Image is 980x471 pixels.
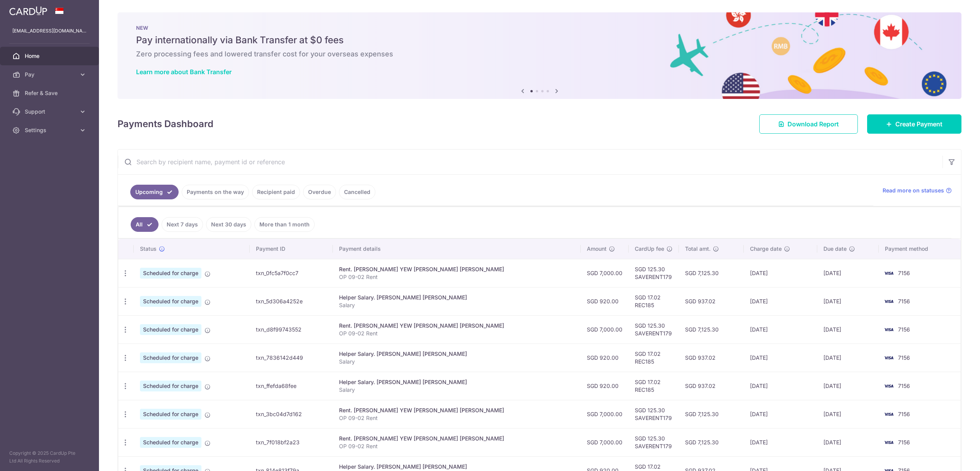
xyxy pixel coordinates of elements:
[12,27,87,35] p: [EMAIL_ADDRESS][DOMAIN_NAME]
[339,358,574,366] p: Salary
[131,217,159,232] a: All
[817,315,879,343] td: [DATE]
[629,428,679,456] td: SGD 125.30 SAVERENT179
[898,354,910,361] span: 7156
[250,287,333,315] td: txn_5d306a4252e
[629,259,679,287] td: SGD 125.30 SAVERENT179
[254,217,315,232] a: More than 1 month
[303,185,336,199] a: Overdue
[787,119,839,129] span: Download Report
[817,343,879,372] td: [DATE]
[136,49,943,59] h6: Zero processing fees and lowered transfer cost for your overseas expenses
[250,428,333,456] td: txn_7f018bf2a23
[744,315,817,343] td: [DATE]
[25,89,76,97] span: Refer & Save
[25,126,76,134] span: Settings
[118,150,943,174] input: Search by recipient name, payment id or reference
[9,6,47,15] img: CardUp
[881,269,896,278] img: Bank Card
[744,259,817,287] td: [DATE]
[879,239,961,259] th: Payment method
[339,406,574,414] div: Rent. [PERSON_NAME] YEW [PERSON_NAME] [PERSON_NAME]
[136,68,232,76] a: Learn more about Bank Transfer
[250,372,333,400] td: txn_ffefda68fee
[339,273,574,281] p: OP 09-02 Rent
[206,217,251,232] a: Next 30 days
[25,52,76,60] span: Home
[250,343,333,372] td: txn_7836142d449
[629,372,679,400] td: SGD 17.02 REC185
[136,34,943,46] h5: Pay internationally via Bank Transfer at $0 fees
[140,268,201,279] span: Scheduled for charge
[182,185,249,199] a: Payments on the way
[685,245,711,253] span: Total amt.
[629,315,679,343] td: SGD 125.30 SAVERENT179
[250,400,333,428] td: txn_3bc04d7d162
[339,301,574,309] p: Salary
[339,378,574,386] div: Helper Salary. [PERSON_NAME] [PERSON_NAME]
[339,265,574,273] div: Rent. [PERSON_NAME] YEW [PERSON_NAME] [PERSON_NAME]
[581,287,629,315] td: SGD 920.00
[581,372,629,400] td: SGD 920.00
[136,25,943,31] p: NEW
[339,435,574,442] div: Rent. [PERSON_NAME] YEW [PERSON_NAME] [PERSON_NAME]
[679,372,744,400] td: SGD 937.02
[140,324,201,335] span: Scheduled for charge
[629,287,679,315] td: SGD 17.02 REC185
[867,114,961,134] a: Create Payment
[881,438,896,447] img: Bank Card
[339,294,574,301] div: Helper Salary. [PERSON_NAME] [PERSON_NAME]
[250,315,333,343] td: txn_d8f99743552
[679,315,744,343] td: SGD 7,125.30
[333,239,581,259] th: Payment details
[817,287,879,315] td: [DATE]
[581,343,629,372] td: SGD 920.00
[895,119,943,129] span: Create Payment
[629,343,679,372] td: SGD 17.02 REC185
[339,414,574,422] p: OP 09-02 Rent
[679,343,744,372] td: SGD 937.02
[817,400,879,428] td: [DATE]
[118,12,961,99] img: Bank transfer banner
[881,381,896,391] img: Bank Card
[898,411,910,417] span: 7156
[587,245,607,253] span: Amount
[817,259,879,287] td: [DATE]
[744,287,817,315] td: [DATE]
[339,330,574,337] p: OP 09-02 Rent
[140,381,201,391] span: Scheduled for charge
[25,71,76,78] span: Pay
[581,400,629,428] td: SGD 7,000.00
[883,187,952,194] a: Read more on statuses
[339,463,574,471] div: Helper Salary. [PERSON_NAME] [PERSON_NAME]
[898,383,910,389] span: 7156
[118,117,213,131] h4: Payments Dashboard
[629,400,679,428] td: SGD 125.30 SAVERENT179
[881,325,896,334] img: Bank Card
[581,259,629,287] td: SGD 7,000.00
[140,245,157,253] span: Status
[339,442,574,450] p: OP 09-02 Rent
[140,409,201,420] span: Scheduled for charge
[881,410,896,419] img: Bank Card
[635,245,664,253] span: CardUp fee
[744,400,817,428] td: [DATE]
[140,437,201,448] span: Scheduled for charge
[881,353,896,362] img: Bank Card
[250,259,333,287] td: txn_0fc5a7f0cc7
[339,322,574,330] div: Rent. [PERSON_NAME] YEW [PERSON_NAME] [PERSON_NAME]
[679,428,744,456] td: SGD 7,125.30
[162,217,203,232] a: Next 7 days
[817,372,879,400] td: [DATE]
[581,315,629,343] td: SGD 7,000.00
[759,114,858,134] a: Download Report
[140,296,201,307] span: Scheduled for charge
[898,298,910,304] span: 7156
[898,439,910,445] span: 7156
[881,297,896,306] img: Bank Card
[339,185,375,199] a: Cancelled
[25,108,76,116] span: Support
[744,428,817,456] td: [DATE]
[679,400,744,428] td: SGD 7,125.30
[252,185,300,199] a: Recipient paid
